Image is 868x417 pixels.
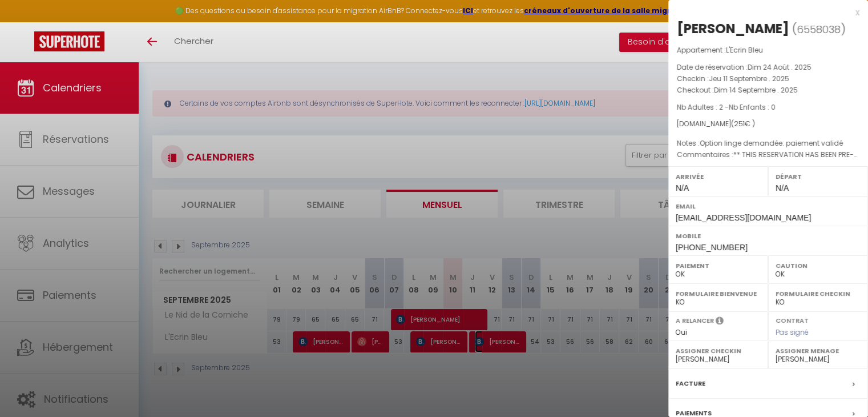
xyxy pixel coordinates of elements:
[9,5,43,39] button: Ouvrir le widget de chat LiveChat
[819,366,859,408] iframe: Chat
[734,119,745,129] span: 251
[676,230,861,242] label: Mobile
[677,73,859,85] p: Checkin :
[797,22,841,37] span: 6558038
[676,260,761,271] label: Paiement
[676,316,714,326] label: A relancer
[676,345,761,356] label: Assigner Checkin
[726,45,763,55] span: L'Ecrin Bleu
[716,316,724,328] i: Sélectionner OUI si vous souhaiter envoyer les séquences de messages post-checkout
[709,74,789,83] span: Jeu 11 Septembre . 2025
[676,201,861,212] label: Email
[677,45,859,56] p: Appartement :
[714,85,798,95] span: Dim 14 Septembre . 2025
[676,243,748,252] span: [PHONE_NUMBER]
[676,171,761,182] label: Arrivée
[677,119,859,130] div: [DOMAIN_NAME]
[776,288,861,299] label: Formulaire Checkin
[668,6,859,19] div: x
[731,119,755,129] span: ( € )
[676,213,811,222] span: [EMAIL_ADDRESS][DOMAIN_NAME]
[677,85,859,96] p: Checkout :
[677,19,789,38] div: [PERSON_NAME]
[792,21,846,37] span: ( )
[700,138,843,148] span: Option linge demandée: paiement validé
[776,345,861,356] label: Assigner Menage
[776,171,861,182] label: Départ
[677,149,859,161] p: Commentaires :
[776,316,809,323] label: Contrat
[729,102,776,112] span: Nb Enfants : 0
[776,260,861,271] label: Caution
[748,62,812,72] span: Dim 24 Août . 2025
[776,183,789,193] span: N/A
[677,138,859,149] p: Notes :
[776,327,809,337] span: Pas signé
[676,378,705,390] label: Facture
[676,183,689,193] span: N/A
[677,62,859,73] p: Date de réservation :
[677,102,776,112] span: Nb Adultes : 2 -
[676,288,761,299] label: Formulaire Bienvenue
